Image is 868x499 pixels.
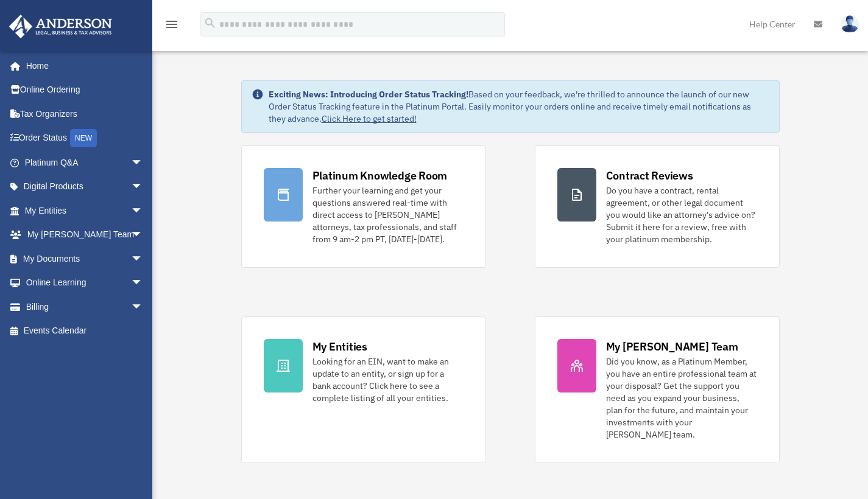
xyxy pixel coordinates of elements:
div: Contract Reviews [606,168,693,183]
div: Did you know, as a Platinum Member, you have an entire professional team at your disposal? Get th... [606,355,757,441]
a: Online Ordering [9,78,161,102]
div: My Entities [312,339,367,354]
div: Do you have a contract, rental agreement, or other legal document you would like an attorney's ad... [606,184,757,245]
span: arrow_drop_down [131,295,155,319]
span: arrow_drop_down [131,223,155,248]
a: Tax Organizers [9,102,161,126]
a: Digital Productsarrow_drop_down [9,175,161,199]
a: Online Learningarrow_drop_down [9,271,161,295]
a: Home [9,54,155,78]
a: Contract Reviews Do you have a contract, rental agreement, or other legal document you would like... [535,145,780,268]
a: Platinum Q&Aarrow_drop_down [9,150,161,175]
img: User Pic [841,15,859,33]
div: Looking for an EIN, want to make an update to an entity, or sign up for a bank account? Click her... [312,355,464,404]
a: My [PERSON_NAME] Teamarrow_drop_down [9,223,161,247]
img: Anderson Advisors Platinum Portal [5,15,116,38]
div: Platinum Knowledge Room [312,168,448,183]
a: Events Calendar [9,319,161,343]
a: Platinum Knowledge Room Further your learning and get your questions answered real-time with dire... [241,145,486,268]
span: arrow_drop_down [131,150,155,175]
strong: Exciting News: Introducing Order Status Tracking! [269,89,468,100]
span: arrow_drop_down [131,198,155,223]
a: menu [164,21,179,32]
i: menu [164,17,179,32]
div: My [PERSON_NAME] Team [606,339,738,354]
a: My Documentsarrow_drop_down [9,246,161,271]
a: My Entitiesarrow_drop_down [9,198,161,223]
span: arrow_drop_down [131,175,155,200]
a: My [PERSON_NAME] Team Did you know, as a Platinum Member, you have an entire professional team at... [535,316,780,463]
div: NEW [70,129,97,147]
a: Order StatusNEW [9,126,161,151]
a: Billingarrow_drop_down [9,295,161,319]
span: arrow_drop_down [131,246,155,271]
div: Further your learning and get your questions answered real-time with direct access to [PERSON_NAM... [312,184,464,245]
a: Click Here to get started! [322,113,417,124]
div: Based on your feedback, we're thrilled to announce the launch of our new Order Status Tracking fe... [269,88,769,125]
span: arrow_drop_down [131,271,155,296]
a: My Entities Looking for an EIN, want to make an update to an entity, or sign up for a bank accoun... [241,316,486,463]
i: search [203,16,217,30]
